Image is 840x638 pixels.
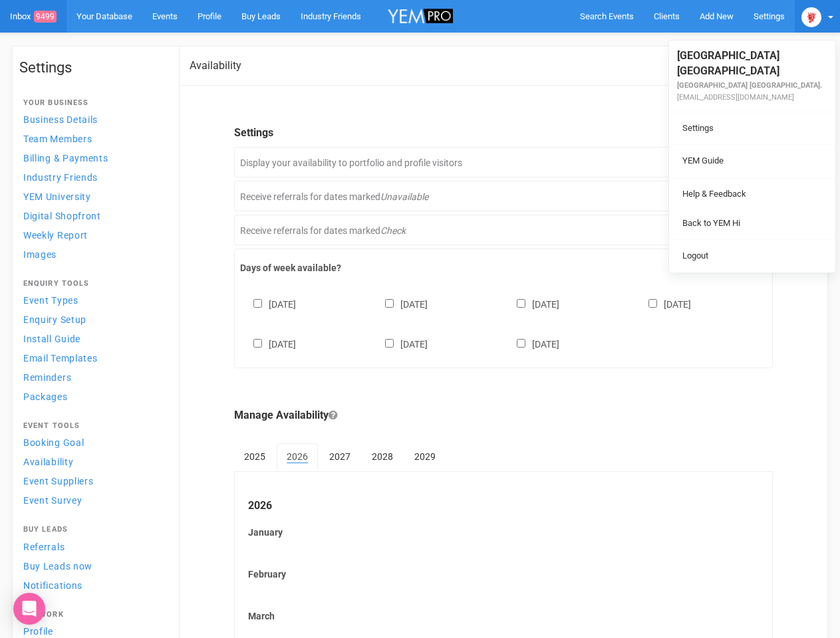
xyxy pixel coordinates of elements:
a: 2029 [404,443,446,470]
span: 9499 [34,11,57,23]
span: Images [23,249,57,260]
a: Email Templates [19,349,166,367]
label: January [248,526,759,539]
legend: Settings [234,126,773,141]
input: [DATE] [253,299,262,308]
a: Packages [19,387,166,405]
img: open-uri20250107-2-1pbi2ie [801,7,821,27]
div: Receive referrals for dates marked [234,181,773,211]
a: Industry Friends [19,168,166,186]
span: Add New [700,11,734,21]
label: [DATE] [240,296,296,311]
h4: Network [23,611,162,619]
a: YEM University [19,187,166,205]
a: Digital Shopfront [19,207,166,225]
small: [EMAIL_ADDRESS][DOMAIN_NAME] [677,93,794,102]
span: Availability [23,457,73,467]
span: Event Suppliers [23,476,94,486]
a: Install Guide [19,330,166,348]
label: [DATE] [503,296,559,311]
a: Back to YEM Hi [672,211,832,237]
a: Reminders [19,368,166,386]
label: Days of week available? [240,261,767,274]
em: Unavailable [380,191,428,202]
span: Business Details [23,114,98,125]
legend: Manage Availability [234,408,773,423]
input: [DATE] [253,339,262,348]
a: Event Survey [19,491,166,509]
input: [DATE] [648,299,657,308]
label: [DATE] [635,296,691,311]
a: Billing & Payments [19,149,166,167]
a: Images [19,245,166,263]
a: Booking Goal [19,433,166,451]
label: February [248,568,759,581]
a: Event Suppliers [19,472,166,490]
a: Buy Leads now [19,557,166,575]
span: Install Guide [23,334,80,344]
h4: Enquiry Tools [23,280,162,288]
div: Display your availability to portfolio and profile visitors [234,147,773,177]
span: Search Events [580,11,634,21]
span: Reminders [23,372,71,383]
a: 2028 [362,443,403,470]
label: [DATE] [372,296,428,311]
span: YEM University [23,191,91,202]
a: Notifications [19,576,166,594]
h1: Settings [19,60,166,76]
input: [DATE] [517,339,525,348]
span: Clients [654,11,680,21]
div: Open Intercom Messenger [13,593,45,625]
a: Enquiry Setup [19,310,166,328]
label: [DATE] [240,336,296,351]
a: 2025 [234,443,275,470]
label: March [248,609,759,623]
span: Event Types [23,295,78,306]
span: Weekly Report [23,230,88,241]
em: Check [380,225,406,236]
a: Availability [19,453,166,471]
a: 2027 [319,443,360,470]
span: Packages [23,391,68,402]
a: Logout [672,243,832,269]
span: Event Survey [23,495,82,506]
span: Digital Shopfront [23,211,101,221]
span: Notifications [23,580,82,591]
a: Settings [672,116,832,142]
h4: Buy Leads [23,526,162,534]
input: [DATE] [385,339,394,348]
a: Event Types [19,291,166,309]
a: Referrals [19,538,166,556]
label: [DATE] [503,336,559,351]
legend: 2026 [248,498,759,514]
a: Team Members [19,130,166,148]
label: [DATE] [372,336,428,351]
h2: Availability [190,60,241,72]
span: Booking Goal [23,437,84,448]
a: 2026 [277,443,318,471]
span: Team Members [23,134,92,144]
h4: Your Business [23,99,162,107]
a: Business Details [19,110,166,128]
input: [DATE] [385,299,394,308]
span: [GEOGRAPHIC_DATA] [GEOGRAPHIC_DATA] [677,49,779,77]
small: [GEOGRAPHIC_DATA] [GEOGRAPHIC_DATA]. [677,81,822,90]
span: Email Templates [23,353,98,364]
input: [DATE] [517,299,525,308]
a: YEM Guide [672,148,832,174]
span: Billing & Payments [23,153,108,163]
a: Weekly Report [19,226,166,244]
h4: Event Tools [23,422,162,430]
div: Receive referrals for dates marked [234,215,773,245]
span: Enquiry Setup [23,314,86,325]
a: Help & Feedback [672,181,832,207]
